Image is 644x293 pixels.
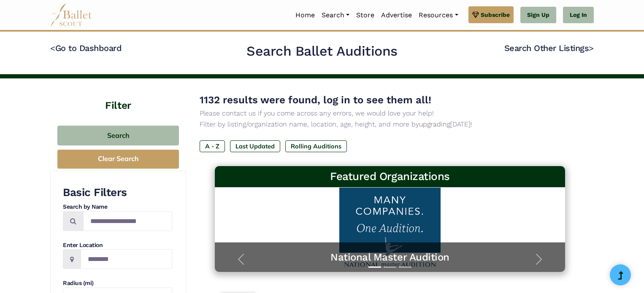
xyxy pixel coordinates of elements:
[368,262,381,272] button: Slide 1
[353,6,378,24] a: Store
[415,6,461,24] a: Resources
[50,43,122,53] a: <Go to Dashboard
[481,10,510,19] span: Subscribe
[50,78,186,113] h4: Filter
[230,140,280,152] label: Last Updated
[378,6,415,24] a: Advertise
[384,262,396,272] button: Slide 2
[200,108,580,119] p: Please contact us if you come across any errors, we would love your help!
[200,94,431,106] span: 1132 results were found, log in to see them all!
[246,43,398,60] h2: Search Ballet Auditions
[292,6,318,24] a: Home
[504,43,594,53] a: Search Other Listings>
[57,150,179,169] button: Clear Search
[63,203,172,211] h4: Search by Name
[63,279,172,288] h4: Radius (mi)
[399,262,411,272] button: Slide 3
[200,140,225,152] label: A - Z
[318,6,353,24] a: Search
[50,43,55,53] code: <
[63,241,172,250] h4: Enter Location
[419,120,450,128] a: upgrading
[223,251,557,264] a: National Master Audition
[200,119,580,130] p: Filter by listing/organization name, location, age, height, and more by [DATE]!
[63,185,172,200] h3: Basic Filters
[468,6,514,23] a: Subscribe
[472,10,479,19] img: gem.svg
[222,169,558,184] h3: Featured Organizations
[81,249,172,269] input: Location
[285,140,347,152] label: Rolling Auditions
[83,211,172,231] input: Search by names...
[57,126,179,145] button: Search
[589,43,594,53] code: >
[563,7,594,24] a: Log In
[520,7,556,24] a: Sign Up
